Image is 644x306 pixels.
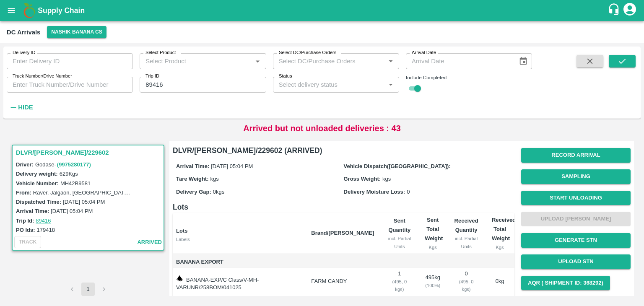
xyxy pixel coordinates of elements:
[7,77,133,93] input: Enter Truck Number/Drive Number
[145,73,159,80] label: Trip ID
[382,176,391,182] span: kgs
[521,148,631,163] button: Record Arrival
[140,77,266,93] input: Enter Trip ID
[418,267,447,296] td: 495 kg
[275,56,372,67] input: Select DC/Purchase Orders
[16,208,49,214] label: Arrival Time:
[406,74,532,81] div: Include Completed
[521,254,631,269] button: Upload STN
[142,56,249,67] input: Select Product
[176,236,304,243] div: Labels
[407,189,410,195] span: 0
[13,73,72,80] label: Truck Number/Drive Number
[279,49,336,56] label: Select DC/Purchase Orders
[425,217,443,242] b: Sent Total Weight
[385,56,396,67] button: Open
[210,176,219,182] span: kgs
[252,56,263,67] button: Open
[57,161,91,168] a: (9975280177)
[454,235,478,250] div: incl. Partial Units
[176,176,209,182] label: Tare Weight:
[412,49,436,56] label: Arrival Date
[173,201,514,213] h6: Lots
[16,147,163,158] h3: DLVR/[PERSON_NAME]/229602
[2,1,21,20] button: open drawer
[176,189,211,195] label: Delivery Gap:
[406,53,512,69] input: Arrival Date
[622,2,637,19] div: account of current user
[275,79,383,90] input: Select delivery status
[608,3,622,18] div: customer-support
[18,104,33,111] strong: Hide
[304,267,381,296] td: FARM CANDY
[21,2,38,19] img: logo
[521,191,631,205] button: Start Unloading
[454,278,478,293] div: ( 495, 0 kgs)
[521,276,610,290] button: AQR ( Shipment Id: 368292)
[521,169,631,184] button: Sampling
[176,275,183,282] img: weight
[145,49,176,56] label: Select Product
[7,27,40,38] div: DC Arrivals
[7,100,35,114] button: Hide
[388,218,410,233] b: Sent Quantity
[176,257,304,267] span: Banana Export
[173,267,304,296] td: BANANA-EXP/C Class/V-MH-VARUNR/258BOM/041025
[344,163,451,169] label: Vehicle Dispatch([GEOGRAPHIC_DATA]):
[38,6,85,15] b: Supply Chain
[16,218,34,224] label: Trip Id:
[81,283,95,296] button: page 1
[51,208,93,214] label: [DATE] 05:04 PM
[176,228,187,234] b: Lots
[35,161,92,168] span: Godase -
[173,145,514,156] h6: DLVR/[PERSON_NAME]/229602 (ARRIVED)
[385,79,396,90] button: Open
[38,5,608,16] a: Supply Chain
[213,189,224,195] span: 0 kgs
[16,189,31,196] label: From:
[447,267,485,296] td: 0
[492,217,516,242] b: Received Total Weight
[13,49,35,56] label: Delivery ID
[16,199,61,205] label: Dispatched Time:
[7,53,133,69] input: Enter Delivery ID
[60,171,78,177] label: 629 Kgs
[311,230,374,236] b: Brand/[PERSON_NAME]
[388,235,412,250] div: incl. Partial Units
[16,227,35,233] label: PO Ids:
[211,163,253,169] span: [DATE] 05:04 PM
[279,73,292,80] label: Status
[515,53,531,69] button: Choose date
[47,26,106,38] button: Select DC
[344,176,381,182] label: Gross Weight:
[137,238,162,247] span: arrived
[492,244,508,251] div: Kgs
[33,189,189,196] label: Raver, Jalgaon, [GEOGRAPHIC_DATA], [GEOGRAPHIC_DATA]
[63,199,105,205] label: [DATE] 05:04 PM
[425,282,441,289] div: ( 100 %)
[243,122,401,135] p: Arrived but not unloaded deliveries : 43
[36,218,51,224] a: 89416
[344,189,405,195] label: Delivery Moisture Loss:
[16,161,34,168] label: Driver:
[176,163,209,169] label: Arrival Time:
[425,244,441,251] div: Kgs
[16,171,58,177] label: Delivery weight:
[388,278,412,293] div: ( 495, 0 kgs)
[381,267,418,296] td: 1
[37,227,55,233] label: 179418
[64,283,112,296] nav: pagination navigation
[16,180,59,187] label: Vehicle Number:
[521,233,631,248] button: Generate STN
[454,218,478,233] b: Received Quantity
[485,267,514,296] td: 0 kg
[60,180,91,187] label: MH42B9581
